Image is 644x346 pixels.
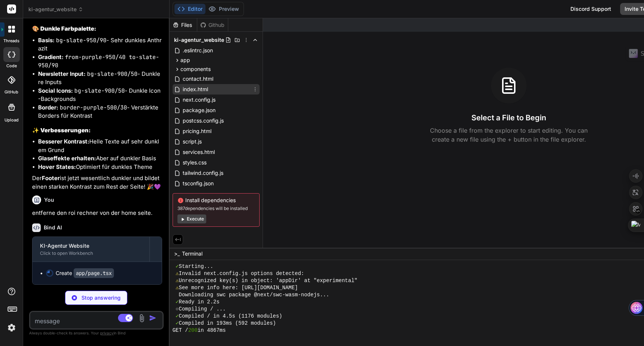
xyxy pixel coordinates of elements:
span: ki-agentur_website [174,36,224,44]
p: entferne den roi rechner von der home seite. [32,209,162,217]
span: 200 [188,327,198,334]
span: ⚠ [176,270,179,277]
code: bg-slate-950/90 [56,37,106,44]
strong: Gradient: [38,53,64,61]
span: GET / [173,327,188,334]
span: ki-agentur_website [28,6,83,13]
span: in 4867ms [198,327,226,334]
span: index.html [182,85,209,94]
span: tailwind.config.js [182,169,224,177]
li: - Sehr dunkles Anthrazit [38,36,162,53]
span: services.html [182,148,216,157]
h6: Bind AI [44,224,62,231]
button: Editor [174,4,205,14]
label: Upload [4,117,19,123]
code: border-purple-500/30 [60,104,127,111]
div: KI-Agentur Website [40,242,142,250]
li: Optimiert für dunkles Theme [38,163,162,172]
span: ✓ [176,313,179,320]
span: Invalid next.config.js options detected: [179,270,304,277]
span: ✓ [176,263,179,270]
span: Compiled in 193ms (592 modules) [179,320,276,327]
p: Der ist jetzt wesentlich dunkler und bildet einen starken Kontrast zum Rest der Seite! 🎉💜 [32,174,162,191]
span: app [180,56,190,64]
span: Starting... [179,263,213,270]
label: GitHub [4,89,18,95]
strong: Basis: [38,37,55,44]
span: ✓ [176,299,179,306]
h3: Select a File to Begin [471,112,546,123]
strong: Footer [42,174,60,182]
span: postcss.config.js [182,116,225,125]
span: pricing.html [182,127,212,136]
div: Github [197,21,228,29]
span: Ready in 2.2s [179,299,220,306]
span: Unrecognized key(s) in object: 'appDir' at "experimental" [179,277,357,284]
span: ⚠ [176,284,179,291]
span: See more info here: [URL][DOMAIN_NAME] [179,284,298,291]
div: Discord Support [566,3,616,15]
div: Files [170,21,197,29]
strong: ✨ Verbesserungen: [32,127,91,134]
label: code [6,63,17,69]
span: ⚠ [176,277,179,284]
li: Aber auf dunkler Basis [38,154,162,163]
span: package.json [182,106,216,115]
strong: Glaseffekte erhalten: [38,155,96,162]
div: Create [56,269,114,277]
li: - Verstärkte Borders für Kontrast [38,104,162,120]
span: Downloading swc package @next/swc-wasm-nodejs... [179,291,329,299]
span: >_ [174,250,180,257]
code: bg-slate-900/50 [87,70,137,78]
p: Stop answering [81,294,121,302]
h6: You [44,196,54,204]
img: icon [149,314,157,322]
button: Execute [177,214,206,223]
code: bg-slate-900/50 [74,87,125,95]
span: tsconfig.json [182,179,214,188]
span: styles.css [182,158,207,167]
code: from-purple-950/40 to-slate-950/90 [38,53,159,69]
span: ○ [176,306,179,313]
li: Helle Texte auf sehr dunklem Grund [38,138,162,154]
span: .eslintrc.json [182,46,214,55]
button: Preview [205,4,242,14]
button: KI-Agentur WebsiteClick to open Workbench [32,237,149,262]
span: 387 dependencies will be installed [177,206,255,211]
strong: Social Icons: [38,87,73,94]
strong: Border: [38,104,58,111]
span: components [180,65,211,73]
strong: Hover States: [38,163,76,170]
span: privacy [100,331,114,335]
span: Compiling / ... [179,306,226,313]
span: next.config.js [182,95,216,104]
p: Choose a file from the explorer to start editing. You can create a new file using the + button in... [425,126,592,144]
li: - Dunkle Icon-Backgrounds [38,87,162,104]
img: settings [5,321,18,334]
span: ✓ [176,320,179,327]
strong: Newsletter Input: [38,70,86,77]
strong: Besserer Kontrast: [38,138,89,145]
p: Always double-check its answers. Your in Bind [29,330,164,337]
code: app/page.tsx [74,268,114,278]
span: Terminal [182,250,202,257]
li: - Dunklere Inputs [38,70,162,87]
strong: 🎨 Dunkle Farbpalette: [32,25,96,32]
div: Click to open Workbench [40,250,142,256]
span: contact.html [182,74,214,83]
span: Install dependencies [177,197,255,204]
img: attachment [137,314,146,322]
span: Compiled / in 4.5s (1176 modules) [179,313,282,320]
label: threads [3,38,19,44]
span: script.js [182,137,202,146]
